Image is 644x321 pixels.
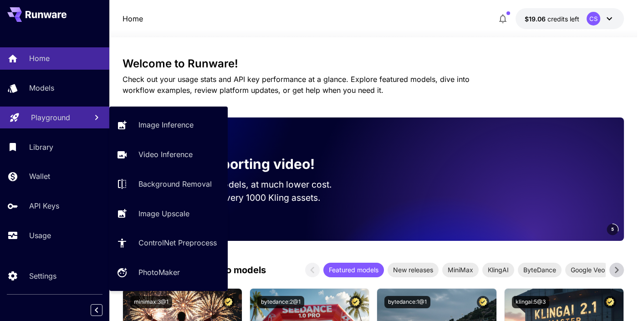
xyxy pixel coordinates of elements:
[565,265,610,275] span: Google Veo
[29,270,56,281] p: Settings
[525,14,579,24] div: $19.06036
[138,237,217,248] p: ControlNet Preprocess
[123,13,143,24] nav: breadcrumb
[137,178,349,191] p: Run the best video models, at much lower cost.
[109,202,228,224] a: Image Upscale
[604,296,616,308] button: Certified Model – Vetted for best performance and includes a commercial license.
[525,15,547,23] span: $19.06
[137,191,349,204] p: Save up to $500 for every 1000 Kling assets.
[109,143,228,166] a: Video Inference
[138,267,180,278] p: PhotoMaker
[123,75,470,95] span: Check out your usage stats and API key performance at a glance. Explore featured models, dive int...
[442,265,479,275] span: MiniMax
[138,208,189,219] p: Image Upscale
[29,171,50,182] p: Wallet
[222,296,235,308] button: Certified Model – Vetted for best performance and includes a commercial license.
[123,57,624,70] h3: Welcome to Runware!
[611,226,614,233] span: 5
[388,265,439,275] span: New releases
[29,53,50,64] p: Home
[323,265,384,275] span: Featured models
[130,296,172,308] button: minimax:3@1
[123,13,143,24] p: Home
[518,265,562,275] span: ByteDance
[109,114,228,136] a: Image Inference
[384,296,430,308] button: bytedance:1@1
[512,296,549,308] button: klingai:5@3
[138,178,212,189] p: Background Removal
[257,296,304,308] button: bytedance:2@1
[109,173,228,195] a: Background Removal
[29,142,53,153] p: Library
[138,149,193,160] p: Video Inference
[547,15,579,23] span: credits left
[109,232,228,254] a: ControlNet Preprocess
[477,296,489,308] button: Certified Model – Vetted for best performance and includes a commercial license.
[29,200,59,211] p: API Keys
[349,296,362,308] button: Certified Model – Vetted for best performance and includes a commercial license.
[516,8,624,29] button: $19.06036
[91,304,102,316] button: Collapse sidebar
[587,12,600,25] div: CS
[29,82,54,93] p: Models
[29,230,51,241] p: Usage
[163,154,315,174] p: Now supporting video!
[482,265,514,275] span: KlingAI
[97,302,109,318] div: Collapse sidebar
[109,261,228,284] a: PhotoMaker
[31,112,70,123] p: Playground
[138,119,194,130] p: Image Inference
